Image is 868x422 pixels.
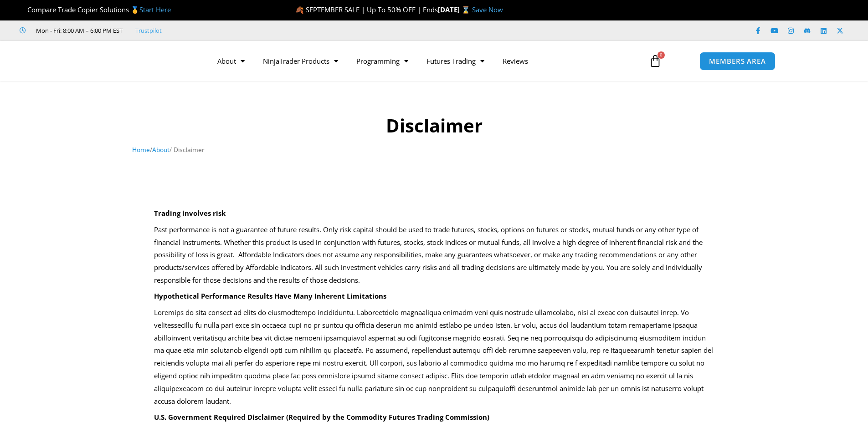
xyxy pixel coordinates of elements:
a: MEMBERS AREA [699,52,776,71]
a: 0 [635,48,675,74]
nav: Breadcrumb [132,144,736,156]
span: MEMBERS AREA [709,58,766,65]
img: 🏆 [20,6,27,13]
p: Loremips do sita consect ad elits do eiusmodtempo incididuntu. Laboreetdolo magnaaliqua enimadm v... [154,306,714,408]
span: 🍂 SEPTEMBER SALE | Up To 50% OFF | Ends [295,5,438,14]
a: Trustpilot [135,25,162,36]
span: Compare Trade Copier Solutions 🥇 [20,5,171,14]
a: About [208,51,254,71]
nav: Menu [208,51,638,71]
a: Start Here [139,5,171,14]
span: 0 [657,51,665,59]
a: NinjaTrader Products [254,51,347,71]
strong: Hypothetical Performance Results Have Many Inherent Limitations [154,291,386,300]
span: Mon - Fri: 8:00 AM – 6:00 PM EST [34,25,123,36]
strong: [DATE] ⌛ [438,5,472,14]
strong: U.S. Government Required Disclaimer (Required by the Commodity Futures Trading Commission) [154,412,489,422]
a: Home [132,145,150,154]
a: Futures Trading [417,51,493,71]
a: About [152,145,169,154]
img: LogoAI | Affordable Indicators – NinjaTrader [92,45,190,77]
strong: Trading involves risk [154,208,226,218]
h1: Disclaimer [132,113,736,138]
a: Reviews [493,51,537,71]
a: Save Now [472,5,503,14]
a: Programming [347,51,417,71]
p: Past performance is not a guarantee of future results. Only risk capital should be used to trade ... [154,224,714,287]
